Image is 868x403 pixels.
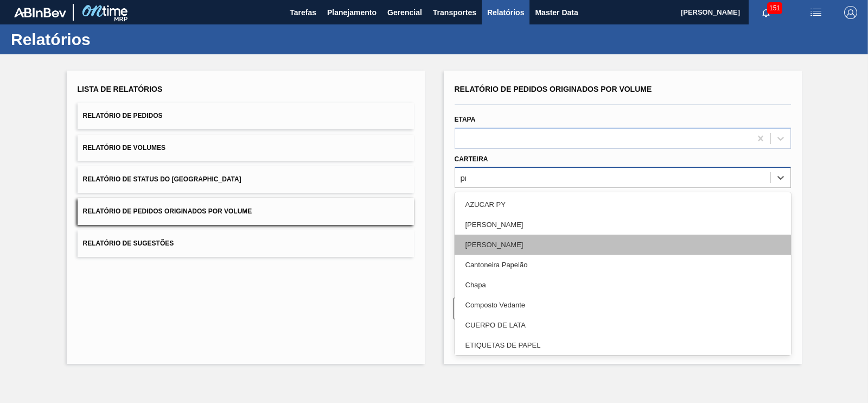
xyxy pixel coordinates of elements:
span: Lista de Relatórios [78,85,163,93]
img: Logout [844,6,857,19]
div: AZUCAR PY [455,194,791,215]
span: Relatórios [487,6,524,19]
div: Cantoneira Papelão [455,255,791,275]
span: Relatório de Pedidos [83,112,163,119]
span: Relatório de Volumes [83,144,165,152]
button: Relatório de Pedidos [78,103,414,129]
button: Limpar [454,298,617,319]
span: Relatório de Sugestões [83,240,174,247]
button: Relatório de Volumes [78,135,414,161]
button: Relatório de Pedidos Originados por Volume [78,198,414,225]
img: userActions [809,6,822,19]
span: Transportes [433,6,476,19]
img: TNhmsLtSVTkK8tSr43FrP2fwEKptu5GPRR3wAAAABJRU5ErkJggg== [14,8,66,17]
span: Planejamento [327,6,376,19]
h1: Relatórios [11,33,203,46]
label: Carteira [455,155,488,163]
button: Relatório de Status do [GEOGRAPHIC_DATA] [78,166,414,193]
span: Relatório de Status do [GEOGRAPHIC_DATA] [83,175,241,183]
span: Relatório de Pedidos Originados por Volume [83,207,252,215]
button: Notificações [749,5,783,20]
div: Composto Vedante [455,295,791,315]
span: Relatório de Pedidos Originados por Volume [455,85,652,93]
div: [PERSON_NAME] [455,235,791,255]
span: Master Data [535,6,578,19]
span: Gerencial [387,6,422,19]
div: Chapa [455,275,791,295]
span: Tarefas [290,6,316,19]
button: Relatório de Sugestões [78,230,414,257]
span: 151 [767,2,782,14]
div: CUERPO DE LATA [455,315,791,335]
div: ETIQUETAS DE PAPEL [455,335,791,355]
div: [PERSON_NAME] [455,215,791,235]
label: Etapa [455,116,476,123]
